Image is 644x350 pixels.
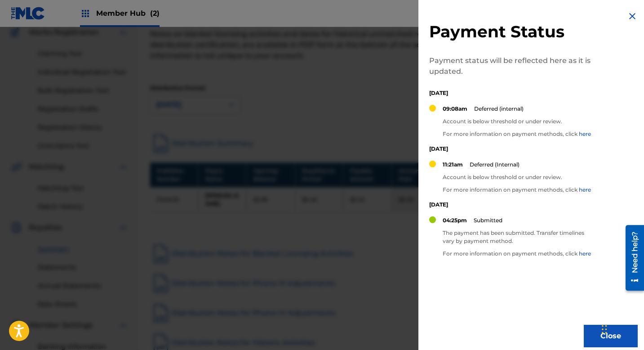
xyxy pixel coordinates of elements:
[443,216,467,224] p: 04:25pm
[443,250,595,258] p: For more information on payment methods, click
[150,9,160,18] span: (2)
[619,222,644,294] iframe: Resource Center
[474,105,524,113] p: Deferred (internal)
[429,89,595,97] p: [DATE]
[429,22,595,42] h2: Payment Status
[443,105,467,113] p: 09:08am
[602,316,607,343] div: Drag
[443,186,591,194] p: For more information on payment methods, click
[474,216,502,224] p: Submitted
[80,8,91,19] img: Top Rightsholders
[429,201,595,209] p: [DATE]
[96,8,160,18] span: Member Hub
[579,130,591,137] a: here
[470,161,520,169] p: Deferred (Internal)
[443,161,463,169] p: 11:21am
[429,145,595,153] p: [DATE]
[579,250,591,257] a: here
[443,173,591,181] p: Account is below threshold or under review.
[579,186,591,193] a: here
[443,117,591,126] p: Account is below threshold or under review.
[443,130,591,138] p: For more information on payment methods, click
[429,55,595,77] p: Payment status will be reflected here as it is updated.
[443,229,595,245] p: The payment has been submitted. Transfer timelines vary by payment method.
[584,325,638,347] button: Close
[11,7,45,20] img: MLC Logo
[599,307,644,350] iframe: Chat Widget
